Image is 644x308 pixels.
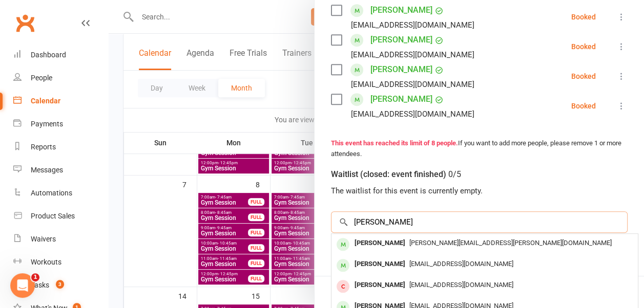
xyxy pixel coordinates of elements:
div: [EMAIL_ADDRESS][DOMAIN_NAME] [351,48,474,61]
a: Tasks 3 [13,274,108,297]
div: Booked [571,73,596,80]
strong: This event has reached its limit of 8 people. [331,139,458,147]
a: Waivers [13,228,108,251]
span: 1 [31,273,39,281]
div: [PERSON_NAME] [350,257,409,272]
a: [PERSON_NAME] [370,61,432,78]
div: Calendar [31,97,60,105]
div: People [31,74,52,82]
div: Booked [571,13,596,20]
div: Product Sales [31,212,75,220]
div: Booked [571,102,596,109]
iframe: Intercom live chat [10,273,35,298]
div: Reports [31,143,56,151]
div: If you want to add more people, please remove 1 or more attendees. [331,138,628,160]
a: Product Sales [13,205,108,228]
div: member [337,280,349,293]
div: Automations [31,189,72,197]
a: Workouts [13,251,108,274]
div: Waitlist [331,167,461,182]
div: [PERSON_NAME] [350,236,409,251]
span: [PERSON_NAME][EMAIL_ADDRESS][PERSON_NAME][DOMAIN_NAME] [409,239,612,247]
div: The waitlist for this event is currently empty. [331,185,628,197]
div: member [337,259,349,272]
a: [PERSON_NAME] [370,32,432,48]
div: 0/5 [448,167,461,182]
div: Waivers [31,235,56,243]
a: People [13,67,108,90]
a: [PERSON_NAME] [370,91,432,107]
a: Calendar [13,90,108,113]
div: Booked [571,43,596,50]
a: Messages [13,159,108,182]
a: [PERSON_NAME] [370,2,432,18]
a: Payments [13,113,108,136]
div: Messages [31,166,63,174]
div: [EMAIL_ADDRESS][DOMAIN_NAME] [351,78,474,91]
div: Workouts [31,258,61,266]
a: Automations [13,182,108,205]
input: Search to add to waitlist [331,211,628,233]
a: Clubworx [12,10,38,36]
div: member [337,238,349,251]
div: [EMAIL_ADDRESS][DOMAIN_NAME] [351,107,474,121]
a: Dashboard [13,43,108,67]
div: Tasks [31,281,49,289]
div: [PERSON_NAME] [350,278,409,293]
span: 3 [56,280,64,289]
span: (closed: event finished) [360,169,446,179]
span: [EMAIL_ADDRESS][DOMAIN_NAME] [409,260,513,268]
a: Reports [13,136,108,159]
div: [EMAIL_ADDRESS][DOMAIN_NAME] [351,18,474,32]
span: [EMAIL_ADDRESS][DOMAIN_NAME] [409,281,513,289]
div: Payments [31,120,63,128]
div: Dashboard [31,51,66,59]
